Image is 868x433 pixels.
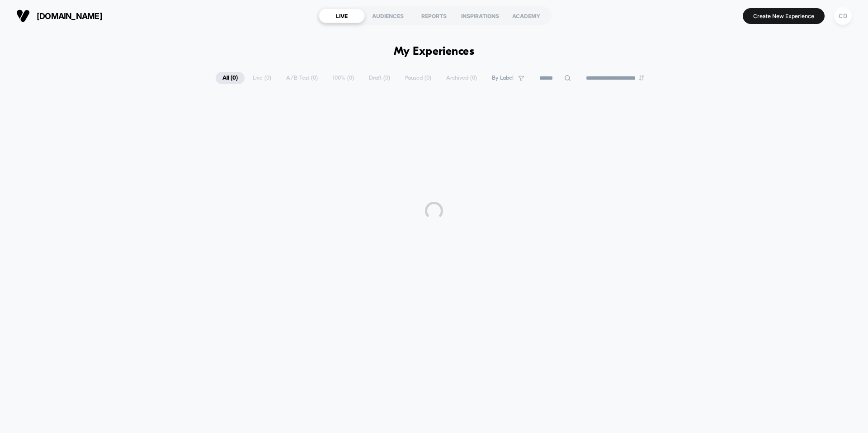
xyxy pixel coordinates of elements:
div: INSPIRATIONS [457,9,503,23]
div: REPORTS [411,9,457,23]
div: LIVE [319,9,365,23]
img: Visually logo [16,9,30,23]
button: CD [831,7,854,25]
div: AUDIENCES [365,9,411,23]
button: [DOMAIN_NAME] [14,9,105,23]
button: Create New Experience [743,8,825,24]
img: end [639,75,644,81]
div: ACADEMY [503,9,549,23]
span: All ( 0 ) [216,72,245,84]
div: CD [834,7,852,25]
span: [DOMAIN_NAME] [37,11,102,21]
span: By Label [492,75,514,81]
h1: My Experiences [394,45,475,58]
